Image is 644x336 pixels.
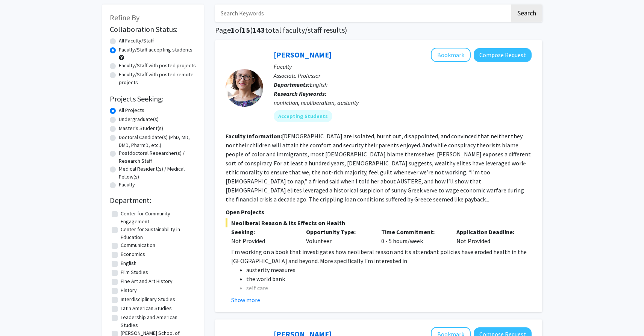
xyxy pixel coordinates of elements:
label: Medical Resident(s) / Medical Fellow(s) [119,165,196,181]
span: 143 [253,25,265,35]
p: Faculty [274,62,532,71]
label: Fine Art and Art History [121,277,173,285]
mat-chip: Accepting Students [274,110,332,122]
label: Faculty/Staff accepting students [119,46,192,54]
label: Faculty [119,181,135,189]
div: nonfiction, neoliberalism, austerity [274,98,532,107]
p: Seeking: [231,227,295,236]
div: 0 - 5 hours/week [376,227,451,245]
label: All Projects [119,106,144,114]
p: Open Projects [226,207,532,216]
label: Faculty/Staff with posted projects [119,62,196,70]
label: Interdisciplinary Studies [121,295,175,303]
span: 15 [242,25,250,35]
button: Add Joanna Eleftheriou to Bookmarks [431,48,471,62]
label: Doctoral Candidate(s) (PhD, MD, DMD, PharmD, etc.) [119,133,196,149]
h1: Page of ( total faculty/staff results) [215,26,542,35]
label: Postdoctoral Researcher(s) / Research Staff [119,149,196,165]
p: Time Commitment: [381,227,445,236]
label: Communication [121,241,155,249]
span: Neoliberal Reason & Its Effects on Health [226,218,532,227]
label: History [121,286,137,294]
label: Economics [121,250,145,258]
b: Faculty Information: [226,132,282,140]
p: Opportunity Type: [306,227,370,236]
div: Not Provided [451,227,526,245]
label: All Faculty/Staff [119,37,154,45]
b: Departments: [274,81,310,88]
li: austerity measures [246,265,532,274]
label: Film Studies [121,268,148,276]
b: Research Keywords: [274,90,327,97]
p: Associate Professor [274,71,532,80]
label: Leadership and American Studies [121,313,194,329]
label: Center for Community Engagement [121,210,194,226]
a: [PERSON_NAME] [274,50,332,59]
button: Compose Request to Joanna Eleftheriou [474,48,532,62]
label: Faculty/Staff with posted remote projects [119,71,196,86]
button: Show more [231,295,260,304]
label: Master's Student(s) [119,124,163,132]
fg-read-more: [DEMOGRAPHIC_DATA] are isolated, burnt out, disappointed, and convinced that neither they nor the... [226,132,531,203]
p: I'm working on a book that investigates how neoliberal reason and its attendant policies have ero... [231,247,532,265]
h2: Projects Seeking: [110,94,196,103]
div: Volunteer [300,227,376,245]
span: Refine By [110,13,139,22]
button: Search [511,5,542,22]
label: Undergraduate(s) [119,115,159,123]
h2: Collaboration Status: [110,25,196,34]
div: Not Provided [231,236,295,245]
label: Center for Sustainability in Education [121,226,194,241]
li: the world bank [246,274,532,283]
p: Application Deadline: [456,227,520,236]
h2: Department: [110,196,196,205]
iframe: Chat [6,302,32,330]
label: English [121,259,136,267]
li: self care [246,283,532,292]
span: 1 [231,25,235,35]
label: Latin American Studies [121,304,172,312]
span: English [310,81,327,88]
input: Search Keywords [215,5,510,22]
